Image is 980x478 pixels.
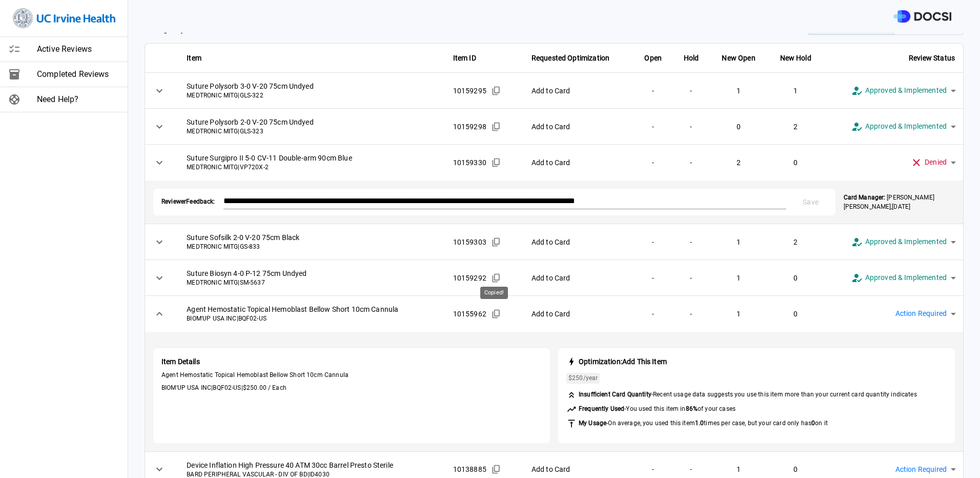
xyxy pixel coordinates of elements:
span: Denied [925,156,947,168]
strong: Item ID [453,54,476,62]
td: 1 [709,224,767,260]
button: Copied! [488,83,504,98]
span: Device Inflation High Pressure 40 ATM 30cc Barrel Presto Sterile [187,460,436,470]
td: 1 [768,73,824,109]
span: 10159292 [453,273,486,283]
span: Suture Surgipro II 5-0 CV-11 Double-arm 90cm Blue [187,153,436,163]
span: - [579,419,828,428]
span: 10159330 [453,157,486,168]
strong: 0 [811,420,815,427]
strong: 1.0 [695,420,704,427]
td: - [672,109,709,145]
strong: 86 % [686,405,698,412]
strong: Item [187,54,201,62]
td: 2 [768,224,824,260]
img: DOCSI Logo [893,10,951,23]
td: - [672,224,709,260]
strong: New Hold [780,54,811,62]
td: 2 [709,145,767,181]
strong: Optimization: Add This Item [579,357,667,366]
span: Active Reviews [37,43,119,55]
span: $250 [568,374,583,382]
td: 1 [709,73,767,109]
td: Add to Card [523,296,634,332]
td: - [634,73,673,109]
td: 0 [768,296,824,332]
button: Copied! [488,119,504,134]
p: [PERSON_NAME] [PERSON_NAME] , [DATE] [844,193,955,211]
span: 10159303 [453,237,486,247]
strong: Open [644,54,662,62]
img: Site Logo [13,8,115,28]
span: Suture Sofsilk 2-0 V-20 75cm Black [187,232,436,243]
span: $250.00 / Each [243,384,287,391]
span: Action Required [895,308,947,320]
td: - [634,224,673,260]
td: 2 [768,109,824,145]
td: Add to Card [523,109,634,145]
span: BIOM'UP USA INC | BQF02-US | [161,384,542,392]
td: - [634,260,673,296]
span: Approved & Implemented [865,121,947,132]
strong: Requested Optimization [532,54,609,62]
span: 10159298 [453,122,486,132]
button: Copied! [488,270,504,286]
td: - [634,109,673,145]
span: Reviewer Feedback: [161,197,215,206]
strong: Review Status [909,54,955,62]
span: Completed Reviews [37,68,119,81]
td: Add to Card [523,224,634,260]
span: Need Help? [37,93,119,106]
span: - [579,405,736,413]
span: Suture Biosyn 4-0 P-12 75cm Undyed [187,268,436,278]
span: 10159295 [453,86,486,96]
span: BIOM'UP USA INC | BQF02-US [187,314,436,323]
td: - [634,296,673,332]
button: Copied! [488,462,504,477]
strong: My Usage [579,420,606,427]
td: 0 [768,260,824,296]
span: Action Required [895,464,947,475]
span: MEDTRONIC MITG | GLS-322 [187,91,436,100]
span: On average, you used this item times per case, but your card only has on it [608,420,828,427]
td: - [672,73,709,109]
span: Suture Polysorb 3-0 V-20 75cm Undyed [187,81,436,91]
span: MEDTRONIC MITG | VP720X-2 [187,163,436,172]
td: Add to Card [523,73,634,109]
td: - [634,145,673,181]
strong: New Open [722,54,755,62]
td: - [672,296,709,332]
span: MEDTRONIC MITG | SM-5637 [187,278,436,287]
span: Approved & Implemented [865,85,947,96]
td: Add to Card [523,260,634,296]
button: Copied! [488,306,504,322]
button: Copied! [488,234,504,250]
td: 0 [768,145,824,181]
td: - [672,260,709,296]
strong: Card Manager: [844,194,885,201]
td: Add to Card [523,145,634,181]
span: MEDTRONIC MITG | GS-833 [187,243,436,251]
span: Approved & Implemented [865,236,947,248]
span: 10138885 [453,464,486,474]
span: Item Details [161,356,542,367]
span: Agent Hemostatic Topical Hemoblast Bellow Short 10cm Cannula [187,304,436,314]
span: Approved & Implemented [865,272,947,284]
strong: Insufficient Card Quantity [579,391,651,398]
strong: Hold [684,54,699,62]
td: - [672,145,709,181]
span: /year [568,374,598,383]
div: Copied! [480,287,508,300]
span: MEDTRONIC MITG | GLS-323 [187,127,436,136]
span: Suture Polysorb 2-0 V-20 75cm Undyed [187,117,436,127]
span: 10155962 [453,309,486,319]
span: - Recent usage data suggests you use this item more than your current card quantity indicates [579,390,917,399]
td: 0 [709,109,767,145]
td: 1 [709,260,767,296]
span: You used this item in of your cases [626,405,736,412]
strong: Frequently Used [579,405,624,412]
button: Copied! [488,155,504,170]
td: 1 [709,296,767,332]
span: Agent Hemostatic Topical Hemoblast Bellow Short 10cm Cannula [161,371,542,380]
